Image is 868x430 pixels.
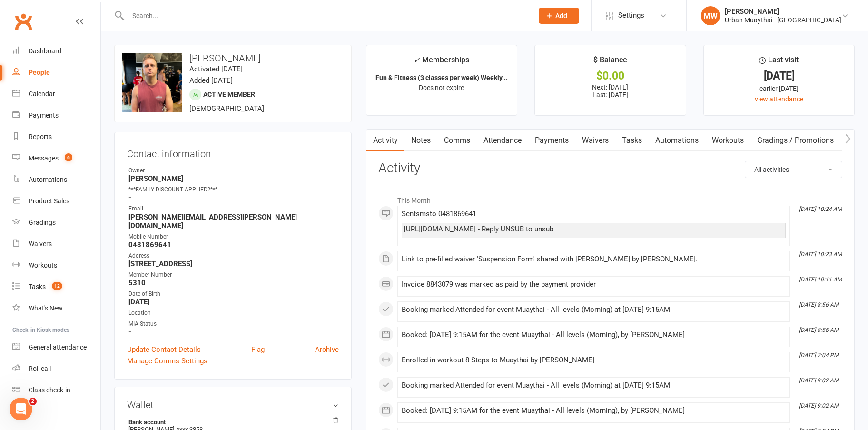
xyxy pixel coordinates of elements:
p: Next: [DATE] Last: [DATE] [543,83,677,99]
a: Workouts [705,130,750,151]
h3: Activity [378,161,842,176]
span: 2 [29,398,37,405]
strong: Fun & Fitness (3 classes per week) Weekly... [375,74,508,81]
div: Enrolled in workout 8 Steps to Muaythai by [PERSON_NAME] [402,356,786,364]
div: Memberships [414,54,469,71]
i: [DATE] 10:23 AM [799,251,842,258]
div: Product Sales [29,197,69,205]
i: [DATE] 8:56 AM [799,301,838,308]
div: Booked: [DATE] 9:15AM for the event Muaythai - All levels (Morning), by [PERSON_NAME] [402,407,786,415]
strong: [DATE] [128,298,339,306]
div: ***FAMILY DISCOUNT APPLIED?*** [128,185,339,194]
span: Does not expire [419,84,464,91]
i: [DATE] 2:04 PM [799,352,838,359]
a: Payments [12,105,100,126]
a: Archive [315,344,339,355]
div: earlier [DATE] [712,83,846,94]
a: Reports [12,126,100,148]
strong: 5310 [128,279,339,287]
a: Dashboard [12,40,100,62]
strong: [PERSON_NAME] [128,174,339,183]
a: view attendance [755,95,803,103]
div: Link to pre-filled waiver 'Suspension Form' shared with [PERSON_NAME] by [PERSON_NAME]. [402,255,786,263]
div: Calendar [29,90,55,98]
div: Owner [128,166,339,175]
i: [DATE] 10:11 AM [799,276,842,283]
div: People [29,69,50,76]
div: Location [128,309,339,318]
div: Payments [29,111,59,119]
a: Activity [366,130,404,151]
a: Tasks [615,130,649,151]
div: Urban Muaythai - [GEOGRAPHIC_DATA] [725,16,841,24]
div: [PERSON_NAME] [725,7,841,16]
div: Booked: [DATE] 9:15AM for the event Muaythai - All levels (Morning), by [PERSON_NAME] [402,331,786,339]
strong: Bank account [128,419,334,426]
a: Tasks 12 [12,276,100,298]
a: Product Sales [12,190,100,212]
span: Active member [203,90,255,98]
input: Search... [125,9,526,22]
div: [DATE] [712,71,846,81]
div: $0.00 [543,71,677,81]
div: Workouts [29,261,57,269]
a: Waivers [12,233,100,255]
div: MW [701,6,720,25]
a: Notes [404,130,437,151]
a: People [12,62,100,83]
a: Roll call [12,358,100,380]
a: Manage Comms Settings [127,355,207,367]
strong: 0481869641 [128,240,339,249]
a: Flag [251,344,265,355]
i: ✓ [414,56,420,65]
div: Date of Birth [128,290,339,299]
div: Gradings [29,219,56,226]
div: Booking marked Attended for event Muaythai - All levels (Morning) at [DATE] 9:15AM [402,381,786,390]
h3: [PERSON_NAME] [122,53,344,63]
strong: - [128,193,339,202]
div: Tasks [29,283,46,290]
a: Automations [12,169,100,190]
div: Address [128,251,339,260]
div: Roll call [29,365,51,372]
span: 12 [52,282,62,290]
strong: - [128,328,339,336]
time: Activated [DATE] [189,65,243,73]
strong: [PERSON_NAME][EMAIL_ADDRESS][PERSON_NAME][DOMAIN_NAME] [128,213,339,230]
a: Payments [528,130,575,151]
div: Email [128,204,339,213]
a: What's New [12,298,100,319]
img: image1736842805.png [122,53,182,112]
a: General attendance kiosk mode [12,337,100,358]
a: Waivers [575,130,615,151]
a: Calendar [12,83,100,105]
iframe: Intercom live chat [10,398,32,420]
div: Invoice 8843079 was marked as paid by the payment provider [402,280,786,289]
a: Clubworx [11,10,35,33]
a: Comms [437,130,477,151]
span: [DEMOGRAPHIC_DATA] [189,104,264,113]
div: Waivers [29,240,52,248]
span: Add [555,12,567,20]
div: Class check-in [29,386,70,394]
span: 6 [65,153,72,161]
a: Messages 6 [12,148,100,169]
a: Gradings [12,212,100,233]
i: [DATE] 8:56 AM [799,327,838,333]
div: MIA Status [128,320,339,329]
div: Last visit [759,54,799,71]
div: Dashboard [29,47,61,55]
button: Add [539,8,579,24]
i: [DATE] 9:02 AM [799,377,838,384]
div: [URL][DOMAIN_NAME] - Reply UNSUB to unsub [404,225,783,233]
div: Booking marked Attended for event Muaythai - All levels (Morning) at [DATE] 9:15AM [402,306,786,314]
div: Member Number [128,270,339,280]
a: Attendance [477,130,528,151]
span: Settings [618,5,644,26]
div: General attendance [29,343,87,351]
h3: Contact information [127,145,339,159]
li: This Month [378,190,842,206]
i: [DATE] 10:24 AM [799,206,842,212]
div: $ Balance [593,54,627,71]
a: Gradings / Promotions [750,130,840,151]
